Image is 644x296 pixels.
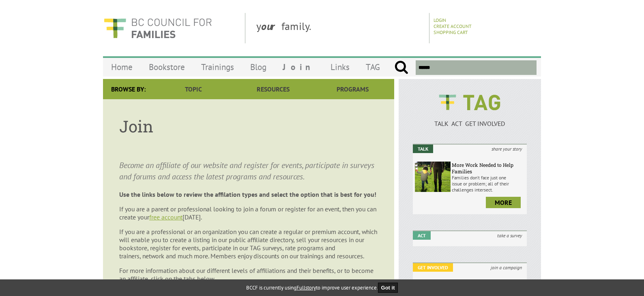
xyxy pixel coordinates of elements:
[434,17,446,23] a: Login
[486,197,521,208] a: more
[492,231,527,240] i: take a survey
[103,13,213,43] img: BC Council for FAMILIES
[452,162,525,175] h6: More Work Needed to Help Families
[250,13,429,43] div: y family.
[296,284,316,291] a: Fullstory
[378,283,398,293] button: Got it
[486,263,527,272] i: join a campaign
[119,266,378,283] p: For more information about our different levels of affiliations and their benefits, or to become ...
[193,57,242,77] a: Trainings
[433,87,506,118] img: BCCF's TAG Logo
[434,23,472,29] a: Create Account
[103,57,141,77] a: Home
[413,263,453,272] em: Get Involved
[487,145,527,153] i: share your story
[119,115,378,137] h1: Join
[103,79,154,99] div: Browse By:
[233,79,313,99] a: Resources
[452,175,525,193] p: Families don’t face just one issue or problem; all of their challenges intersect.
[242,57,275,77] a: Blog
[413,145,433,153] em: Talk
[119,160,378,182] p: Become an affiliate of our website and register for events, participate in surveys and forums and...
[413,119,527,128] p: TALK ACT GET INVOLVED
[275,57,322,77] a: Join
[313,79,393,99] a: Programs
[413,231,431,240] em: Act
[261,19,281,33] strong: our
[394,60,408,75] input: Submit
[322,57,358,77] a: Links
[149,213,182,221] a: free account
[119,190,376,198] strong: Use the links below to review the affilation types and select the option that is best for you!
[119,205,378,221] p: If you are a parent or professional looking to join a forum or register for an event, then you ca...
[154,79,233,99] a: Topic
[413,111,527,128] a: TALK ACT GET INVOLVED
[434,29,468,35] a: Shopping Cart
[358,57,388,77] a: TAG
[119,228,377,260] span: If you are a professional or an organization you can create a regular or premium account, which w...
[141,57,193,77] a: Bookstore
